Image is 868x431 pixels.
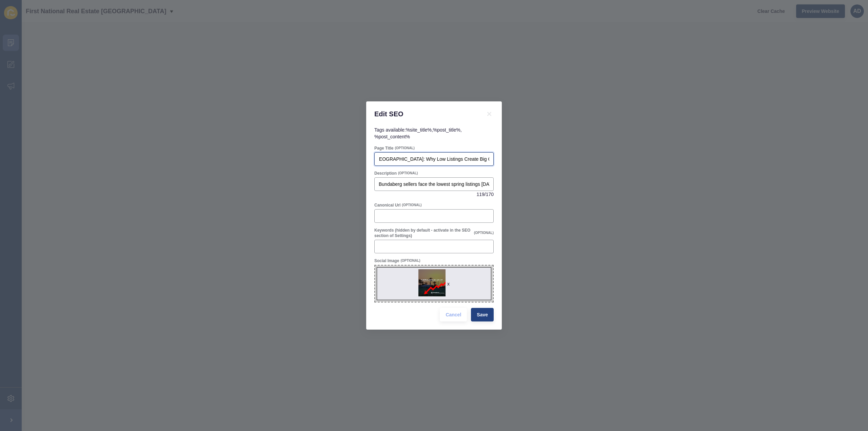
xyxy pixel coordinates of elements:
label: Page Title [374,145,393,151]
span: Save [477,311,488,318]
label: Keywords (hidden by default - activate in the SEO section of Settings) [374,228,473,238]
span: (OPTIONAL) [474,231,494,235]
span: Cancel [446,311,461,318]
span: 119 [476,191,484,198]
label: Social Image [374,258,399,263]
span: 170 [486,191,494,198]
span: (OPTIONAL) [398,171,418,176]
code: %site_title% [406,127,432,133]
span: (OPTIONAL) [400,258,420,263]
h1: Edit SEO [374,110,477,118]
button: Cancel [440,308,467,321]
span: Tags available: , , [374,127,462,139]
code: %post_content% [374,134,410,139]
span: (OPTIONAL) [395,146,414,151]
div: x [447,280,450,287]
span: (OPTIONAL) [402,203,421,208]
button: Save [471,308,494,321]
label: Description [374,171,397,176]
code: %post_title% [433,127,460,133]
span: / [485,191,486,198]
label: Canonical Url [374,202,400,208]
